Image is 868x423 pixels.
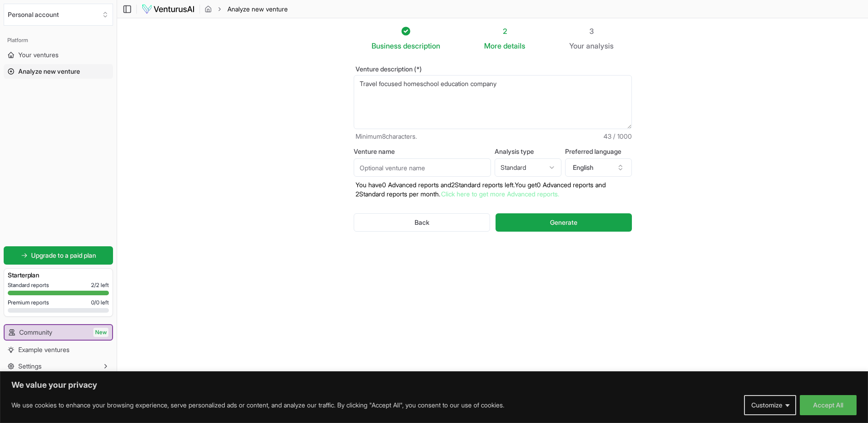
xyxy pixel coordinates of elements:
[354,66,632,72] label: Venture description (*)
[565,148,632,155] label: Preferred language
[4,4,113,26] button: Select an organization
[8,271,109,280] h3: Starter plan
[31,251,96,260] span: Upgrade to a paid plan
[8,282,49,289] span: Standard reports
[91,282,109,289] span: 2 / 2 left
[11,380,857,390] p: We value your privacy
[495,148,561,155] label: Analysis type
[565,158,632,177] button: English
[354,180,632,199] p: You have 0 Advanced reports and 2 Standard reports left. Y ou get 0 Advanced reports and 2 Standa...
[484,26,525,37] div: 2
[403,41,440,50] span: description
[18,345,70,354] span: Example ventures
[604,132,632,141] span: 43 / 1000
[441,190,559,198] a: Click here to get more Advanced reports.
[4,359,113,374] button: Settings
[569,40,584,51] span: Your
[141,4,195,15] img: logo
[356,132,417,141] span: Minimum 8 characters.
[550,218,577,227] span: Generate
[4,33,113,48] div: Platform
[93,328,108,337] span: New
[569,26,614,37] div: 3
[11,400,504,411] p: We use cookies to enhance your browsing experience, serve personalized ads or content, and analyz...
[800,395,857,415] button: Accept All
[744,395,796,415] button: Customize
[586,41,614,50] span: analysis
[484,40,501,51] span: More
[354,213,491,232] button: Back
[18,362,42,371] span: Settings
[372,40,401,51] span: Business
[4,48,113,62] a: Your ventures
[503,41,525,50] span: details
[4,246,113,265] a: Upgrade to a paid plan
[227,5,288,14] span: Analyze new venture
[91,299,109,306] span: 0 / 0 left
[354,158,491,177] input: Optional venture name
[4,342,113,357] a: Example ventures
[4,64,113,79] a: Analyze new venture
[18,50,59,60] span: Your ventures
[496,213,631,232] button: Generate
[19,328,52,337] span: Community
[354,148,491,155] label: Venture name
[8,299,49,306] span: Premium reports
[205,5,288,14] nav: breadcrumb
[5,325,112,340] a: CommunityNew
[18,67,80,76] span: Analyze new venture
